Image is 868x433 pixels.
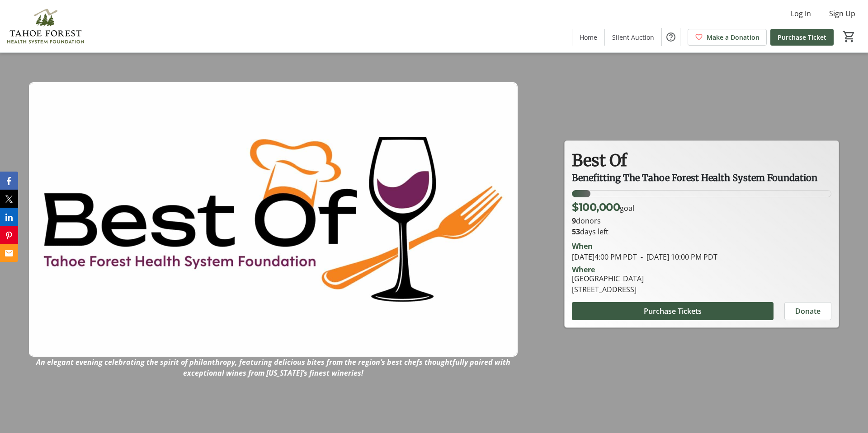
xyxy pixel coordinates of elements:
span: Donate [795,306,821,317]
button: Sign Up [822,6,863,21]
div: 7.000000000000001% of fundraising goal reached [572,190,831,197]
span: 53 [572,227,580,237]
a: Make a Donation [688,29,767,46]
strong: Best Of [572,150,627,171]
span: Home [580,33,597,42]
div: [GEOGRAPHIC_DATA] [572,273,644,284]
span: Make a Donation [707,33,759,42]
button: Purchase Tickets [572,302,774,320]
img: Tahoe Forest Health System Foundation's Logo [5,4,86,49]
b: 9 [572,216,576,226]
button: Cart [841,28,857,45]
div: [STREET_ADDRESS] [572,284,644,295]
span: Log In [791,8,811,19]
span: $100,000 [572,200,620,214]
a: Silent Auction [605,29,661,46]
span: Sign Up [829,8,855,19]
span: Silent Auction [612,33,654,42]
div: Where [572,266,595,273]
em: An elegant evening celebrating the spirit of philanthropy, featuring delicious bites from the reg... [36,357,510,378]
span: [DATE] 4:00 PM PDT [572,252,637,262]
a: Purchase Ticket [770,29,834,46]
p: days left [572,226,831,237]
span: - [637,252,646,262]
button: Donate [784,302,831,320]
span: Purchase Ticket [778,33,826,42]
span: Purchase Tickets [644,306,702,317]
div: When [572,241,593,251]
span: [DATE] 10:00 PM PDT [637,252,717,262]
a: Home [572,29,604,46]
p: goal [572,199,634,215]
img: Campaign CTA Media Photo [29,82,518,357]
button: Help [662,28,680,46]
button: Log In [783,6,818,21]
p: donors [572,215,831,226]
span: Benefitting The Tahoe Forest Health System Foundation [572,172,817,183]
